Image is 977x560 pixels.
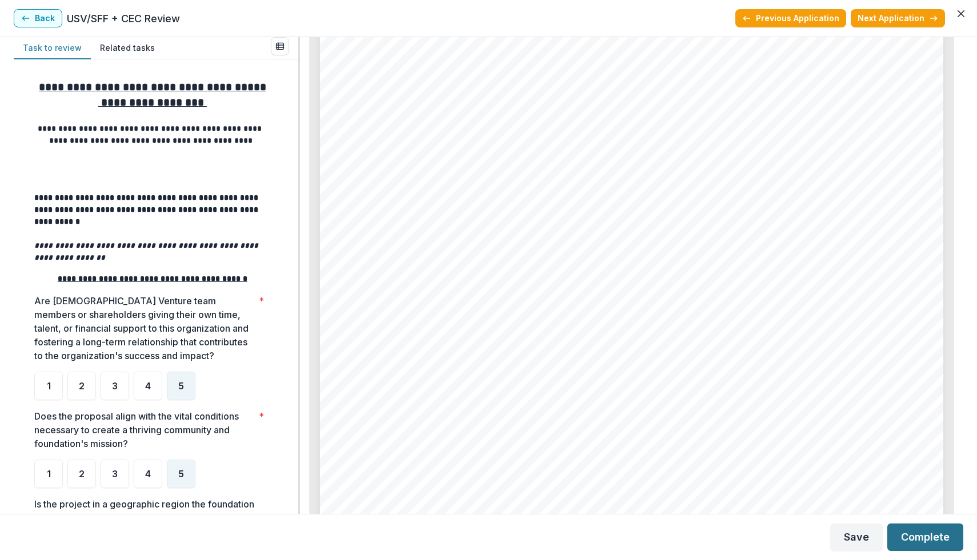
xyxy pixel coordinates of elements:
[952,5,970,23] button: Close
[91,37,164,59] button: Related tasks
[830,523,883,551] button: Save
[34,497,264,525] p: Is the project in a geographic region the foundation supports?
[34,294,254,362] p: Are [DEMOGRAPHIC_DATA] Venture team members or shareholders giving their own time, talent, or fin...
[358,90,465,105] span: Nonprofit DBA:
[735,9,846,27] button: Previous Application
[14,9,62,27] button: Back
[271,37,289,55] button: View all reviews
[145,381,151,390] span: 4
[47,469,51,478] span: 1
[358,55,640,71] span: VICODEC - 2025 - Grant Application
[67,11,180,26] p: USV/SFF + CEC Review
[474,108,514,121] span: [DATE]
[887,523,963,551] button: Complete
[34,409,254,450] p: Does the proposal align with the vital conditions necessary to create a thriving community and fo...
[358,107,470,122] span: Submitted Date:
[79,381,85,390] span: 2
[145,469,151,478] span: 4
[473,126,575,138] span: More than $35001
[14,37,91,59] button: Task to review
[178,469,184,478] span: 5
[112,381,118,390] span: 3
[358,124,467,139] span: Relevant Areas:
[178,381,184,390] span: 5
[851,9,945,27] button: Next Application
[112,469,118,478] span: 3
[47,381,51,390] span: 1
[79,469,85,478] span: 2
[469,92,513,104] span: Vicodec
